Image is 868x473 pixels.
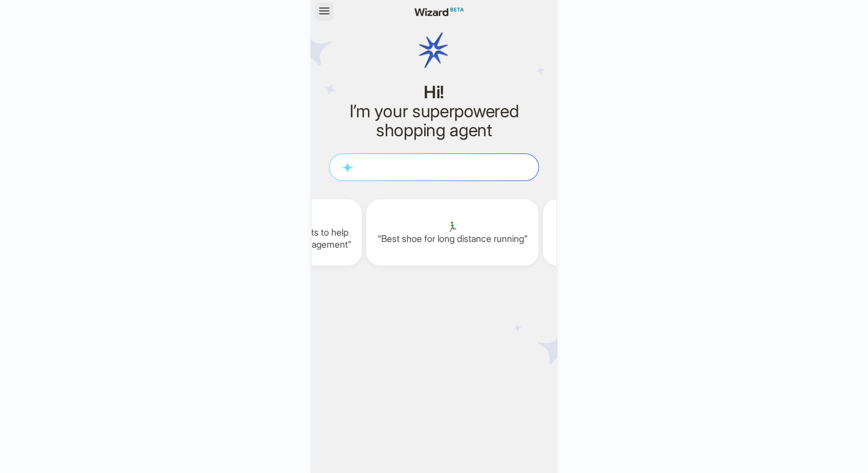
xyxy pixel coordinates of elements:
span: ☀️ [552,214,706,226]
q: I’m looking for a sunscreen that is under $20 and at least SPF 50+ [552,226,706,251]
h2: I’m your superpowered shopping agent [329,102,539,140]
span: 🏃‍♂️ [375,221,529,233]
div: 🏃‍♂️Best shoe for long distance running [366,199,538,266]
q: Best shoe for long distance running [375,233,529,245]
img: wizard logo [399,5,468,97]
h1: Hi! [329,83,539,102]
div: ☀️I’m looking for a sunscreen that is under $20 and at least SPF 50+ [543,199,715,266]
